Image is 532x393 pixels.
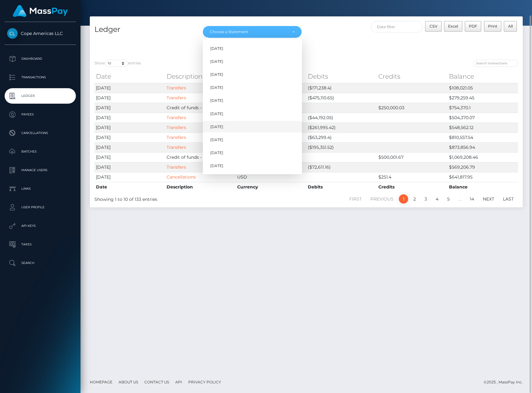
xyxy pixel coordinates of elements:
span: Cope Americas LLC [5,31,76,36]
a: 1 [399,194,408,204]
a: Transfers [167,135,186,140]
td: $754,370.1 [447,103,518,113]
h4: Ledger [94,24,194,35]
input: Date filter [371,21,423,32]
td: [DATE] [94,123,165,132]
td: [DATE] [94,83,165,93]
a: 5 [444,194,453,204]
a: Next [479,194,498,204]
a: Cancellations [5,125,76,141]
td: $641,817.95 [447,172,518,182]
td: [DATE] [94,142,165,152]
a: Batches [5,144,76,159]
td: $569,206.79 [447,162,518,172]
div: Showing 1 to 10 of 133 entries [94,194,266,203]
a: Links [5,181,76,196]
span: PDF [469,24,477,28]
a: 2 [410,194,419,204]
span: Excel [448,24,458,28]
td: [DATE] [94,103,165,113]
p: Taxes [7,240,73,249]
span: Print [488,24,497,28]
td: [DATE] [94,152,165,162]
a: Transactions [5,70,76,85]
td: ($63,299.4) [306,132,377,142]
a: Transfers [167,85,186,91]
label: Show entries [94,60,141,67]
td: [DATE] [94,113,165,123]
td: $504,370.07 [447,113,518,123]
td: ($171,238.4) [306,83,377,93]
th: Date [94,182,165,192]
div: © 2025 , MassPay Inc. [484,379,527,386]
th: Description [165,182,236,192]
td: ($195,351.52) [306,142,377,152]
select: Showentries [105,60,128,67]
a: Homepage [87,377,115,387]
a: API Keys [5,218,76,234]
p: User Profile [7,203,73,212]
a: 3 [421,194,430,204]
a: 14 [466,194,477,204]
a: Ledger [5,88,76,104]
td: $279,259.45 [447,93,518,103]
p: Dashboard [7,54,73,63]
td: $250,000.03 [377,103,447,113]
th: Date [94,70,165,83]
th: Debits [306,182,377,192]
td: ($44,192.05) [306,113,377,123]
td: Credit of funds - FNBO [165,152,236,162]
span: All [508,24,513,28]
img: MassPay Logo [13,5,68,17]
div: Choose a Statement [210,29,288,34]
button: Choose a Statement [203,26,302,38]
td: ($475,110.65) [306,93,377,103]
th: Description [165,70,236,83]
span: [DATE] [210,150,223,156]
td: $1,069,208.46 [447,152,518,162]
span: [DATE] [210,59,223,64]
td: [DATE] [94,132,165,142]
span: [DATE] [210,98,223,104]
p: Search [7,258,73,268]
p: Payees [7,110,73,119]
td: $108,021.05 [447,83,518,93]
button: CSV [425,21,442,32]
button: All [504,21,517,32]
p: Cancellations [7,128,73,138]
td: USD [236,172,306,182]
button: PDF [465,21,482,32]
p: Manage Users [7,166,73,175]
span: [DATE] [210,85,223,90]
input: Search transactions [473,60,518,67]
th: Debits [306,70,377,83]
a: Cancellations [167,174,196,180]
th: Credits [377,70,447,83]
span: [DATE] [210,46,223,51]
td: [DATE] [94,93,165,103]
a: 4 [432,194,442,204]
a: Last [499,194,517,204]
th: Credits [377,182,447,192]
th: Balance [447,70,518,83]
a: Taxes [5,237,76,252]
td: $251.4 [377,172,447,182]
td: $500,001.67 [377,152,447,162]
td: $873,856.94 [447,142,518,152]
td: ($72,611.16) [306,162,377,172]
span: [DATE] [210,72,223,77]
a: Transfers [167,164,186,170]
a: Privacy Policy [186,377,224,387]
p: Links [7,184,73,193]
th: Currency [236,182,306,192]
span: [DATE] [210,163,223,169]
a: Search [5,255,76,271]
p: Ledger [7,91,73,101]
td: $548,562.12 [447,123,518,132]
a: About Us [116,377,141,387]
p: Transactions [7,73,73,82]
th: Balance [447,182,518,192]
a: Contact Us [142,377,172,387]
div: Split Transaction Fees [90,39,378,45]
a: Payees [5,107,76,122]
